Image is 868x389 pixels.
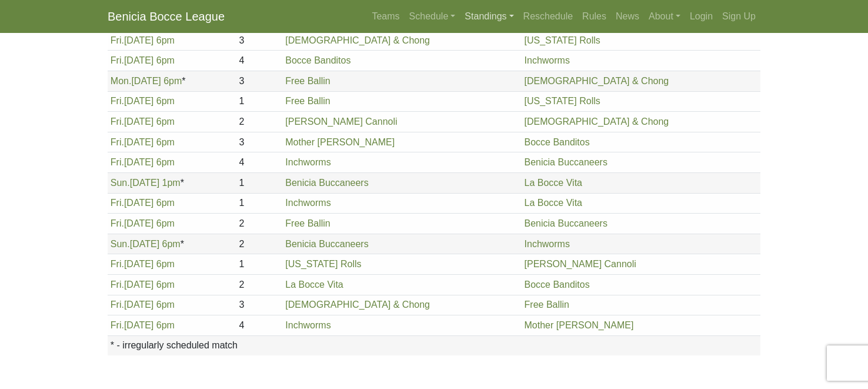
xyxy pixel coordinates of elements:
a: [US_STATE] Rolls [285,259,361,269]
a: [US_STATE] Rolls [525,35,600,45]
a: Fri.[DATE] 6pm [111,280,175,290]
a: News [611,5,644,28]
span: Fri. [111,55,124,65]
span: Fri. [111,280,124,290]
a: Free Ballin [285,218,330,228]
a: Benicia Buccaneers [285,239,368,249]
a: Login [685,5,717,28]
a: Inchworms [525,239,570,249]
a: Fri.[DATE] 6pm [111,55,175,65]
th: * - irregularly scheduled match [108,335,760,355]
span: Sun. [111,178,130,188]
a: [US_STATE] Rolls [525,96,600,106]
a: Benicia Buccaneers [285,178,368,188]
td: 1 [236,193,283,214]
a: [DEMOGRAPHIC_DATA] & Chong [285,35,430,45]
a: Rules [577,5,611,28]
td: 3 [236,30,283,51]
a: [DEMOGRAPHIC_DATA] & Chong [525,76,669,86]
span: Fri. [111,300,124,310]
a: [DEMOGRAPHIC_DATA] & Chong [285,300,430,310]
span: Sun. [111,239,130,249]
td: 2 [236,234,283,254]
a: Reschedule [519,5,578,28]
td: 4 [236,315,283,336]
td: 2 [236,112,283,132]
a: Standings [460,5,518,28]
span: Mon. [111,76,132,86]
a: Bocce Banditos [525,137,590,147]
span: Fri. [111,35,124,45]
td: 1 [236,91,283,112]
td: 4 [236,152,283,173]
span: Fri. [111,320,124,330]
td: 3 [236,295,283,315]
a: [PERSON_NAME] Cannoli [525,259,636,269]
a: [DEMOGRAPHIC_DATA] & Chong [525,117,669,127]
span: Fri. [111,137,124,147]
td: 3 [236,71,283,91]
a: Inchworms [285,198,330,208]
a: Mother [PERSON_NAME] [285,137,395,147]
a: Fri.[DATE] 6pm [111,117,175,127]
a: Fri.[DATE] 6pm [111,218,175,228]
td: 4 [236,51,283,71]
a: Fri.[DATE] 6pm [111,35,175,45]
a: About [644,5,685,28]
a: Sign Up [717,5,760,28]
a: Benicia Bocce League [108,5,225,28]
td: 1 [236,172,283,193]
a: Schedule [405,5,460,28]
a: Fri.[DATE] 6pm [111,96,175,106]
a: Bocce Banditos [285,55,350,65]
td: 2 [236,274,283,295]
a: Teams [367,5,404,28]
a: La Bocce Vita [525,198,582,208]
a: La Bocce Vita [525,178,582,188]
a: Bocce Banditos [525,280,590,290]
a: Fri.[DATE] 6pm [111,320,175,330]
a: Sun.[DATE] 1pm [111,178,181,188]
a: Inchworms [285,157,330,167]
span: Fri. [111,259,124,269]
span: Fri. [111,157,124,167]
a: Fri.[DATE] 6pm [111,157,175,167]
a: Fri.[DATE] 6pm [111,137,175,147]
a: Free Ballin [525,300,569,310]
td: 2 [236,214,283,234]
a: Sun.[DATE] 6pm [111,239,181,249]
a: Benicia Buccaneers [525,157,607,167]
a: Benicia Buccaneers [525,218,607,228]
a: Inchworms [525,55,570,65]
a: [PERSON_NAME] Cannoli [285,117,397,127]
a: Fri.[DATE] 6pm [111,198,175,208]
a: Fri.[DATE] 6pm [111,300,175,310]
a: Inchworms [285,320,330,330]
span: Fri. [111,96,124,106]
span: Fri. [111,218,124,228]
td: 3 [236,132,283,152]
a: Mon.[DATE] 6pm [111,76,182,86]
td: 1 [236,254,283,275]
span: Fri. [111,117,124,127]
a: Fri.[DATE] 6pm [111,259,175,269]
a: Mother [PERSON_NAME] [525,320,634,330]
a: Free Ballin [285,76,330,86]
a: La Bocce Vita [285,280,343,290]
a: Free Ballin [285,96,330,106]
span: Fri. [111,198,124,208]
